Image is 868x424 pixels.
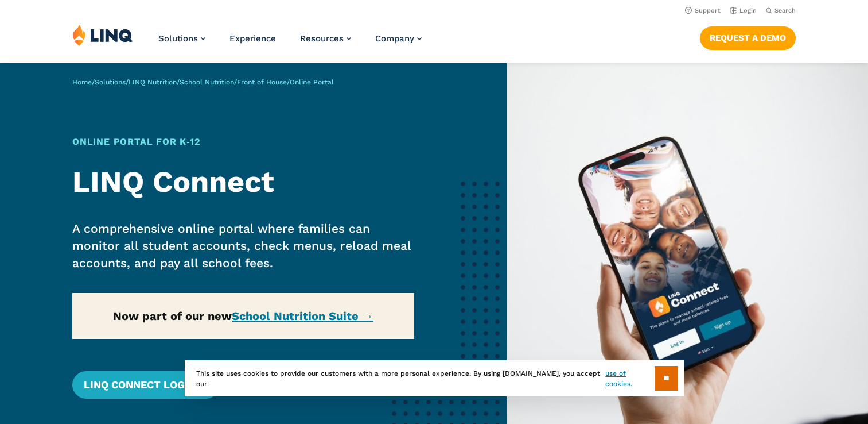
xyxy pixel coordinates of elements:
[129,78,177,86] a: LINQ Nutrition
[72,24,133,46] img: LINQ | K‑12 Software
[72,135,414,149] h1: Online Portal for K‑12
[72,220,414,272] p: A comprehensive online portal where families can monitor all student accounts, check menus, reloa...
[185,360,684,396] div: This site uses cookies to provide our customers with a more personal experience. By using [DOMAIN...
[158,24,422,62] nav: Primary Navigation
[766,6,796,15] button: Open Search Bar
[72,78,92,86] a: Home
[72,78,334,86] span: / / / / /
[72,371,220,399] a: LINQ Connect Login
[229,33,276,44] a: Experience
[237,78,287,86] a: Front of House
[375,33,422,44] a: Company
[300,33,351,44] a: Resources
[300,33,344,44] span: Resources
[113,309,373,323] strong: Now part of our new
[95,78,126,86] a: Solutions
[700,26,796,49] a: Request a Demo
[730,7,757,14] a: Login
[685,7,721,14] a: Support
[290,78,334,86] span: Online Portal
[700,24,796,49] nav: Button Navigation
[180,78,234,86] a: School Nutrition
[72,164,274,199] strong: LINQ Connect
[774,7,796,14] span: Search
[375,33,414,44] span: Company
[158,33,205,44] a: Solutions
[158,33,198,44] span: Solutions
[605,368,654,389] a: use of cookies.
